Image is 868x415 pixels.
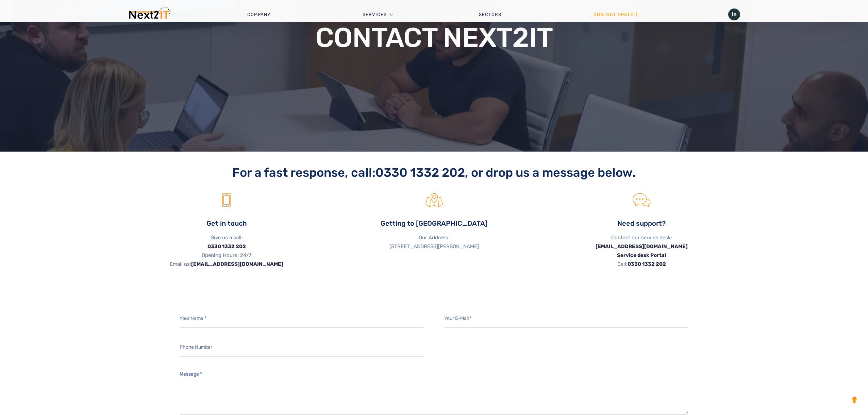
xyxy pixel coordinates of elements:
h4: Get in touch [128,219,325,228]
h1: Contact Next2IT [281,24,587,51]
h4: Need support? [543,219,740,228]
a: 0330 1332 202 [628,261,666,267]
input: Your E-Mail * [444,309,688,328]
a: 0330 1332 202 [375,165,465,180]
p: Give us a call: Opening Hours: 24/7 Email us: [128,233,325,269]
a: [EMAIL_ADDRESS][DOMAIN_NAME] [596,243,688,249]
h2: For a fast response, call: , or drop us a message below. [128,165,740,180]
input: Phone Number [180,338,424,357]
p: Contact our service desk: Call: [543,233,740,269]
h4: Getting to [GEOGRAPHIC_DATA] [335,219,533,228]
a: Company [201,4,316,25]
img: Next2IT [128,7,170,22]
textarea: Message * [180,367,688,415]
p: Our Address: [STREET_ADDRESS][PERSON_NAME] [335,233,533,251]
a: Services [363,4,387,25]
input: Your Name * [180,309,424,328]
a: Service desk Portal [617,252,666,258]
a: Sectors [433,4,547,25]
a: 0330 1332 202 [207,243,246,249]
a: [EMAIL_ADDRESS][DOMAIN_NAME] [191,261,283,267]
a: Contact Next2IT [547,4,684,25]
